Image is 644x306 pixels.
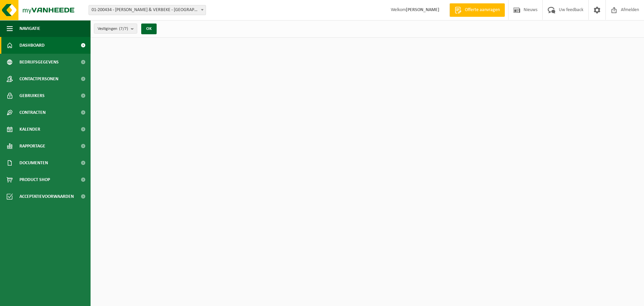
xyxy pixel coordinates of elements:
[19,155,48,171] span: Documenten
[19,104,46,121] span: Contracten
[94,24,137,34] button: Vestigingen(7/7)
[89,5,206,15] span: 01-200434 - VULSTEKE & VERBEKE - POPERINGE
[119,27,128,31] count: (7/7)
[19,54,59,71] span: Bedrijfsgegevens
[19,71,58,87] span: Contactpersonen
[19,121,40,138] span: Kalender
[19,37,45,54] span: Dashboard
[406,7,439,12] strong: [PERSON_NAME]
[89,5,206,15] span: 01-200434 - VULSTEKE & VERBEKE - POPERINGE
[19,188,74,205] span: Acceptatievoorwaarden
[19,171,50,188] span: Product Shop
[19,20,40,37] span: Navigatie
[19,138,45,155] span: Rapportage
[463,7,501,13] span: Offerte aanvragen
[98,24,128,34] span: Vestigingen
[141,24,157,34] button: OK
[449,3,505,17] a: Offerte aanvragen
[19,87,45,104] span: Gebruikers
